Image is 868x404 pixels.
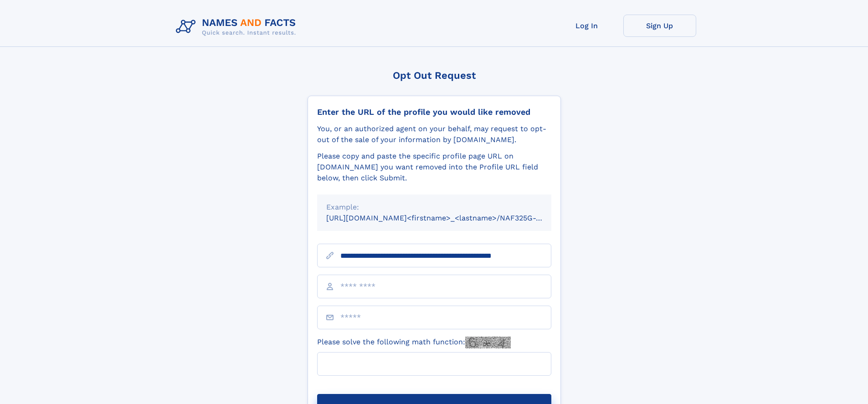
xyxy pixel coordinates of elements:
small: [URL][DOMAIN_NAME]<firstname>_<lastname>/NAF325G-xxxxxxxx [326,214,569,222]
label: Please solve the following math function: [317,337,511,348]
div: Example: [326,202,542,213]
a: Log In [550,15,623,37]
img: Logo Names and Facts [172,15,303,39]
div: You, or an authorized agent on your behalf, may request to opt-out of the sale of your informatio... [317,123,551,145]
a: Sign Up [623,15,696,37]
div: Please copy and paste the specific profile page URL on [DOMAIN_NAME] you want removed into the Pr... [317,151,551,184]
div: Enter the URL of the profile you would like removed [317,107,551,117]
div: Opt Out Request [308,70,561,81]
